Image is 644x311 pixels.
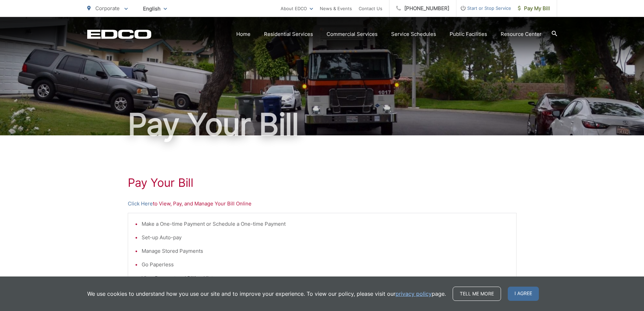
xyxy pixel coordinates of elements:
[138,3,172,15] span: English
[142,220,509,228] li: Make a One-time Payment or Schedule a One-time Payment
[508,287,539,301] span: I agree
[264,30,313,38] a: Residential Services
[236,30,251,38] a: Home
[450,30,487,38] a: Public Facilities
[391,30,436,38] a: Service Schedules
[128,200,153,208] a: Click Here
[359,4,382,13] a: Contact Us
[128,200,517,208] p: to View, Pay, and Manage Your Bill Online
[281,4,313,13] a: About EDCO
[142,247,509,255] li: Manage Stored Payments
[142,234,509,242] li: Set-up Auto-pay
[518,4,550,13] span: Pay My Bill
[327,30,378,38] a: Commercial Services
[396,290,432,298] a: privacy policy
[87,290,446,298] p: We use cookies to understand how you use our site and to improve your experience. To view our pol...
[128,176,517,190] h1: Pay Your Bill
[501,30,542,38] a: Resource Center
[453,287,501,301] a: Tell me more
[95,5,120,12] span: Corporate
[142,261,509,269] li: Go Paperless
[142,274,509,282] li: View Payment and Billing History
[87,108,557,141] h1: Pay Your Bill
[87,29,151,39] a: EDCD logo. Return to the homepage.
[320,4,352,13] a: News & Events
